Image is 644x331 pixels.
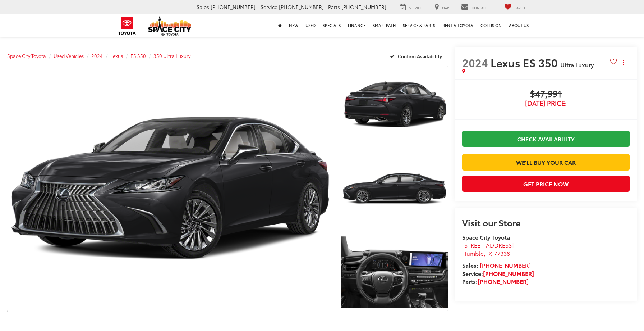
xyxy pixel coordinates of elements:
a: 2024 [91,53,103,59]
a: Service [394,3,428,11]
a: Rent a Toyota [439,14,477,37]
span: Humble [462,249,484,257]
span: [PHONE_NUMBER] [211,3,256,10]
a: Check Availability [462,131,630,147]
img: 2024 Lexus ES 350 350 Ultra Luxury [4,64,337,314]
span: Sales [197,3,209,10]
img: 2024 Lexus ES 350 350 Ultra Luxury [340,64,449,146]
span: Service [409,5,422,10]
a: Service & Parts [399,14,439,37]
a: My Saved Vehicles [499,3,530,11]
a: [STREET_ADDRESS] Humble,TX 77338 [462,241,514,257]
span: $47,991 [462,89,630,100]
a: SmartPath [369,14,399,37]
span: [PHONE_NUMBER] [341,3,386,10]
span: [DATE] Price: [462,100,630,107]
a: Home [275,14,285,37]
span: , [462,249,510,257]
span: Ultra Luxury [560,60,594,69]
a: Collision [477,14,505,37]
a: 350 Ultra Luxury [153,53,190,59]
span: 2024 [462,55,488,70]
a: Expand Photo 3 [341,232,448,312]
a: Lexus [110,53,123,59]
span: Parts [328,3,340,10]
a: ES 350 [130,53,146,59]
button: Get Price Now [462,176,630,192]
span: Map [442,5,449,10]
strong: Space City Toyota [462,233,510,241]
span: [STREET_ADDRESS] [462,241,514,249]
img: 2024 Lexus ES 350 350 Ultra Luxury [340,231,449,313]
img: Toyota [114,14,141,37]
a: Expand Photo 0 [7,65,333,312]
a: Finance [344,14,369,37]
h2: Visit our Store [462,218,630,227]
button: Confirm Availability [386,50,448,62]
strong: Service: [462,269,534,277]
span: Saved [515,5,525,10]
span: [PHONE_NUMBER] [279,3,324,10]
a: Map [429,3,454,11]
img: 2024 Lexus ES 350 350 Ultra Luxury [340,148,449,230]
a: Space City Toyota [7,53,46,59]
a: [PHONE_NUMBER] [480,261,531,269]
span: Confirm Availability [398,53,442,59]
span: Service [261,3,277,10]
a: Expand Photo 2 [341,149,448,228]
a: Contact [456,3,493,11]
span: Lexus ES 350 [491,55,560,70]
strong: Parts: [462,277,529,285]
a: New [285,14,302,37]
a: [PHONE_NUMBER] [478,277,529,285]
img: Space City Toyota [148,16,191,36]
button: Actions [617,56,630,69]
a: Expand Photo 1 [341,65,448,145]
span: dropdown dots [623,60,624,65]
a: Used Vehicles [54,53,84,59]
a: [PHONE_NUMBER] [483,269,534,277]
a: About Us [505,14,532,37]
span: Sales: [462,261,478,269]
a: Specials [319,14,344,37]
span: TX [486,249,492,257]
span: 77338 [494,249,510,257]
a: Used [302,14,319,37]
span: Contact [471,5,488,10]
a: We'll Buy Your Car [462,154,630,170]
